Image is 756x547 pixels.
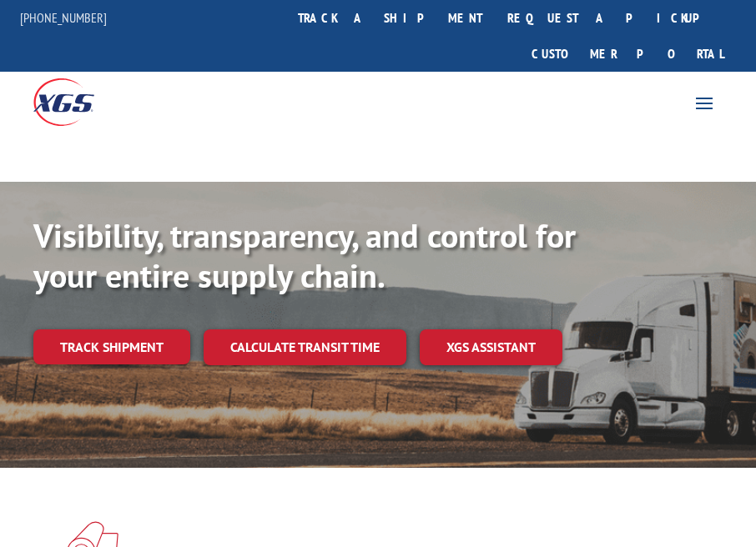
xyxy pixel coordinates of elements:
b: Visibility, transparency, and control for your entire supply chain. [33,213,576,297]
a: Calculate transit time [204,329,406,365]
a: XGS ASSISTANT [420,329,562,365]
a: Track shipment [33,329,190,364]
a: [PHONE_NUMBER] [20,9,107,26]
a: Customer Portal [519,36,736,72]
